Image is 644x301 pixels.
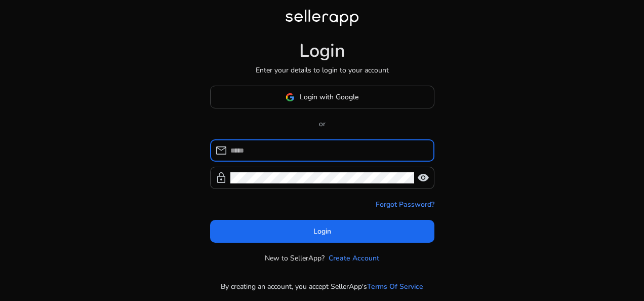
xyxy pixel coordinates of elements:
button: Login with Google [210,86,434,108]
span: visibility [417,172,429,184]
span: lock [215,172,227,184]
p: New to SellerApp? [265,253,325,264]
span: mail [215,144,227,157]
a: Terms Of Service [367,281,423,292]
a: Create Account [329,253,379,264]
span: Login [313,226,331,237]
p: or [210,119,434,129]
img: google-logo.svg [286,93,295,102]
button: Login [210,220,434,243]
span: Login with Google [300,92,358,102]
a: Forgot Password? [376,199,434,210]
h1: Login [299,40,345,62]
p: Enter your details to login to your account [256,65,389,76]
